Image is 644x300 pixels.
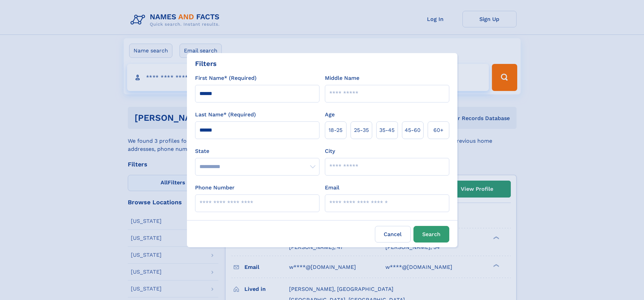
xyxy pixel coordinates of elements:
[375,226,411,243] label: Cancel
[354,126,369,134] span: 25‑35
[195,111,256,119] label: Last Name* (Required)
[329,126,342,134] span: 18‑25
[379,126,395,134] span: 35‑45
[325,184,339,192] label: Email
[325,147,335,155] label: City
[325,111,335,119] label: Age
[195,74,257,82] label: First Name* (Required)
[433,126,444,134] span: 60+
[195,147,319,155] label: State
[195,184,235,192] label: Phone Number
[413,226,449,243] button: Search
[325,74,359,82] label: Middle Name
[195,59,217,69] div: Filters
[405,126,421,134] span: 45‑60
